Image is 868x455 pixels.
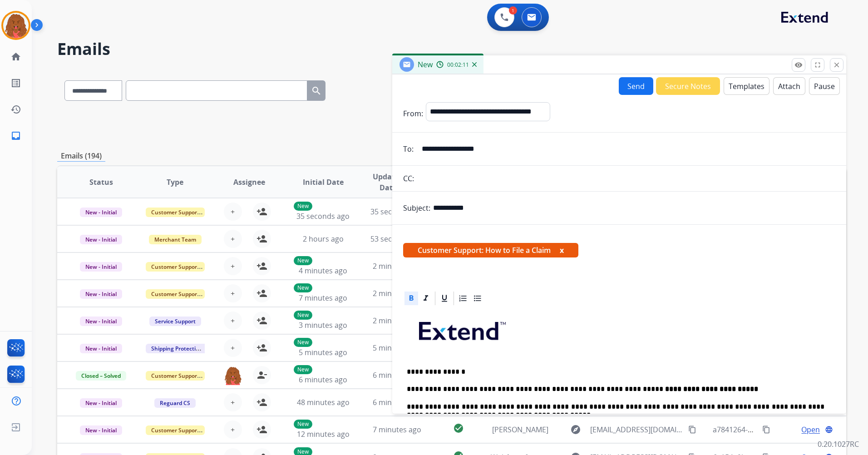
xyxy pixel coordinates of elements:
p: New [294,338,312,347]
div: Bullet List [471,292,484,305]
span: Customer Support [146,425,205,435]
button: Send [619,77,653,95]
span: New - Initial [80,208,122,217]
span: New - Initial [80,235,122,244]
div: Underline [438,292,451,305]
mat-icon: content_copy [688,425,696,434]
span: [EMAIL_ADDRESS][DOMAIN_NAME] [590,424,683,435]
p: Subject: [403,203,430,213]
span: + [231,206,235,217]
span: + [231,424,235,435]
p: CC: [403,173,414,184]
span: 2 hours ago [303,234,344,244]
mat-icon: home [10,51,21,62]
span: New - Initial [80,344,122,353]
button: Secure Notes [656,77,720,95]
span: + [231,233,235,244]
mat-icon: person_add [256,288,267,299]
button: Attach [773,77,805,95]
mat-icon: remove_red_eye [794,61,803,69]
span: New - Initial [80,398,122,408]
span: 2 minutes ago [373,288,421,298]
span: New [418,59,433,69]
img: agent-avatar [224,366,242,385]
span: Customer Support [146,371,205,381]
button: x [560,245,564,256]
mat-icon: person_add [256,261,267,272]
button: + [224,257,242,275]
mat-icon: search [311,85,322,96]
span: Customer Support [146,208,205,217]
span: + [231,315,235,326]
mat-icon: person_add [256,397,267,408]
span: Merchant Team [149,235,202,244]
mat-icon: check_circle [453,423,464,434]
span: + [231,397,235,408]
mat-icon: language [825,425,833,434]
div: 1 [509,6,517,15]
span: Assignee [233,177,265,188]
span: 5 minutes ago [299,347,347,357]
div: Bold [404,292,418,305]
span: 7 minutes ago [299,293,347,303]
mat-icon: person_remove [256,370,267,381]
button: + [224,420,242,439]
div: Italic [419,292,433,305]
mat-icon: person_add [256,424,267,435]
p: 0.20.1027RC [818,439,859,450]
span: Type [167,177,183,188]
mat-icon: person_add [256,206,267,217]
mat-icon: history [10,104,21,115]
button: + [224,312,242,330]
button: Pause [809,77,840,95]
span: 3 minutes ago [299,320,347,330]
span: 00:02:11 [447,61,469,69]
span: [PERSON_NAME] [492,425,548,435]
span: 53 seconds ago [370,234,424,244]
span: 6 minutes ago [299,375,347,385]
span: 6 minutes ago [373,370,421,380]
p: New [294,283,312,292]
mat-icon: person_add [256,315,267,326]
span: Closed – Solved [76,371,126,381]
span: 4 minutes ago [299,266,347,276]
mat-icon: list_alt [10,78,21,89]
span: 35 seconds ago [296,211,350,221]
span: New - Initial [80,425,122,435]
p: From: [403,108,423,119]
span: Customer Support [146,262,205,272]
span: New - Initial [80,262,122,272]
span: Customer Support: How to File a Claim [403,243,578,257]
span: New - Initial [80,289,122,299]
span: Shipping Protection [146,344,208,353]
p: New [294,365,312,374]
button: + [224,203,242,221]
span: 6 minutes ago [373,397,421,407]
p: New [294,420,312,429]
p: To: [403,143,414,154]
mat-icon: close [833,61,841,69]
span: 12 minutes ago [297,429,350,439]
p: New [294,256,312,265]
span: a7841264-dd81-4bfe-ab62-8d07bd95dae8 [713,425,854,435]
span: + [231,342,235,353]
mat-icon: fullscreen [814,61,822,69]
span: 5 minutes ago [373,343,421,353]
span: Service Support [149,317,201,326]
p: New [294,202,312,211]
mat-icon: person_add [256,342,267,353]
div: Ordered List [456,292,470,305]
mat-icon: inbox [10,130,21,141]
span: 35 seconds ago [370,207,424,217]
span: 2 minutes ago [373,261,421,271]
button: + [224,393,242,411]
mat-icon: person_add [256,233,267,244]
mat-icon: explore [570,424,581,435]
span: + [231,288,235,299]
button: Templates [724,77,769,95]
span: Reguard CS [154,398,196,408]
button: + [224,284,242,302]
p: Emails (194) [57,150,105,162]
span: Status [89,177,113,188]
mat-icon: content_copy [762,425,770,434]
